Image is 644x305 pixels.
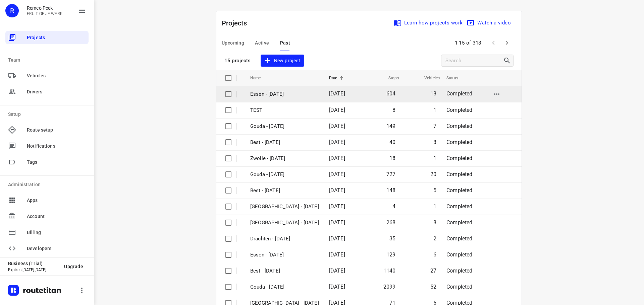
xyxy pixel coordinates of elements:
span: 52 [430,284,436,290]
p: Best - [DATE] [250,139,319,146]
p: Essen - Wednesday [250,251,319,259]
span: [DATE] [329,203,345,210]
div: Search [503,57,513,65]
span: 1140 [383,268,396,274]
span: Completed [446,268,473,274]
span: [DATE] [329,171,345,177]
p: Administration [8,181,89,188]
div: Projects [5,31,89,44]
span: 27 [430,268,436,274]
p: Antwerpen - Thursday [250,203,319,211]
span: Tags [27,159,86,166]
div: Developers [5,242,89,255]
span: 1 [433,107,436,113]
div: Notifications [5,139,89,153]
span: 7 [433,123,436,129]
span: 18 [389,155,395,161]
span: 18 [430,90,436,97]
span: 3 [433,139,436,145]
span: Notifications [27,143,86,150]
span: Completed [446,107,473,113]
span: Name [250,74,270,82]
span: 148 [386,187,396,194]
span: Upcoming [222,39,244,47]
span: Next Page [500,36,514,50]
span: Active [255,39,269,47]
span: Completed [446,203,473,210]
span: 129 [386,251,396,258]
span: New project [265,57,300,65]
div: Account [5,210,89,223]
span: Completed [446,155,473,161]
span: Completed [446,235,473,242]
span: Completed [446,90,473,97]
p: Best - Thursday [250,187,319,195]
span: 5 [433,187,436,194]
p: Best - Wednesday [250,267,319,275]
span: 8 [433,219,436,226]
span: Status [446,74,467,82]
span: 40 [389,139,395,145]
p: FRUIT OP JE WERK [27,11,63,16]
p: Expires [DATE][DATE] [8,268,59,272]
span: 20 [430,171,436,177]
span: 1 [433,155,436,161]
span: [DATE] [329,139,345,145]
p: Remco Peek [27,5,63,11]
span: [DATE] [329,187,345,194]
div: Billing [5,226,89,239]
span: Vehicles [27,72,86,79]
p: Gouda - Wednesday [250,283,319,291]
p: TEST [250,106,319,114]
span: Developers [27,245,86,252]
span: Completed [446,139,473,145]
span: Previous Page [487,36,500,50]
span: Apps [27,197,86,204]
div: Vehicles [5,69,89,82]
span: Completed [446,251,473,258]
p: Essen - [DATE] [250,90,319,98]
span: Upgrade [64,264,83,269]
span: Completed [446,123,473,129]
span: Stops [380,74,399,82]
span: 8 [392,107,395,113]
span: 727 [386,171,396,177]
span: Date [329,74,346,82]
span: Completed [446,187,473,194]
button: New project [261,55,304,67]
span: [DATE] [329,155,345,161]
p: Zwolle - [DATE] [250,155,319,162]
span: [DATE] [329,235,345,242]
span: [DATE] [329,107,345,113]
span: 268 [386,219,396,226]
span: Completed [446,284,473,290]
span: Route setup [27,127,86,134]
span: [DATE] [329,268,345,274]
p: Business (Trial) [8,261,59,266]
span: 1-15 of 318 [452,36,484,50]
p: Drachten - Thursday [250,235,319,243]
p: Setup [8,111,89,118]
p: 15 projects [224,58,251,64]
p: Gouda - [DATE] [250,123,319,130]
div: Apps [5,194,89,207]
span: [DATE] [329,123,345,129]
span: 35 [389,235,395,242]
span: [DATE] [329,284,345,290]
p: Team [8,57,89,64]
span: Billing [27,229,86,236]
span: Completed [446,171,473,177]
input: Search projects [445,56,503,66]
div: Tags [5,155,89,169]
span: 2 [433,235,436,242]
button: Upgrade [59,260,89,273]
span: Drivers [27,88,86,95]
span: 1 [433,203,436,210]
p: Gouda - Thursday [250,171,319,178]
span: [DATE] [329,251,345,258]
span: 2099 [383,284,396,290]
span: Vehicles [416,74,440,82]
p: Zwolle - Thursday [250,219,319,227]
div: R [5,4,19,17]
span: Account [27,213,86,220]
